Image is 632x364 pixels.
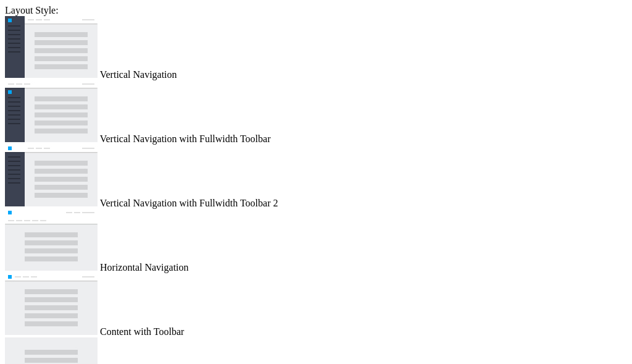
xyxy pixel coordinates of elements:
md-radio-button: Vertical Navigation with Fullwidth Toolbar 2 [5,145,627,209]
md-radio-button: Content with Toolbar [5,273,627,337]
img: vertical-nav-with-full-toolbar.jpg [5,80,98,142]
img: vertical-nav.jpg [5,16,98,78]
md-radio-button: Vertical Navigation [5,16,627,80]
span: Vertical Navigation with Fullwidth Toolbar 2 [100,198,278,208]
img: horizontal-nav.jpg [5,209,98,271]
span: Vertical Navigation with Fullwidth Toolbar [100,133,271,144]
img: content-with-toolbar.jpg [5,273,98,335]
div: Layout Style: [5,5,627,16]
span: Horizontal Navigation [100,262,189,273]
md-radio-button: Vertical Navigation with Fullwidth Toolbar [5,80,627,145]
span: Content with Toolbar [100,326,184,337]
span: Vertical Navigation [100,69,177,80]
md-radio-button: Horizontal Navigation [5,209,627,273]
img: vertical-nav-with-full-toolbar-2.jpg [5,145,98,206]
